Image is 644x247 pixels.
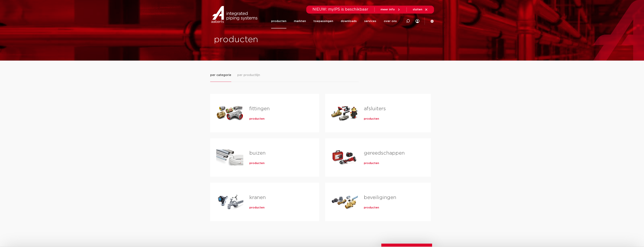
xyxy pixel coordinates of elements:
[364,106,386,111] a: afsluiters
[364,195,396,200] a: beveiligingen
[364,206,379,210] a: producten
[249,195,266,200] a: kranen
[413,8,422,11] span: sluiten
[364,14,376,28] a: services
[381,8,401,11] a: meer info
[249,206,265,210] a: producten
[271,14,397,28] nav: Menu
[364,117,379,121] a: producten
[341,14,357,28] a: downloads
[271,14,286,28] a: producten
[381,8,395,11] span: meer info
[210,73,434,227] div: Tabs. Open items met enter of spatie, sluit af met escape en navigeer met de pijltoetsen.
[214,34,320,46] h1: producten
[313,8,368,11] span: NIEUW: myIPS is beschikbaar
[249,161,265,165] a: producten
[294,14,306,28] a: markten
[249,117,265,121] a: producten
[249,151,265,156] a: buizen
[413,8,428,11] a: sluiten
[249,106,270,111] a: fittingen
[237,73,260,77] span: per productlijn
[364,151,405,156] a: gereedschappen
[313,14,333,28] a: toepassingen
[384,14,397,28] a: over ons
[364,161,379,165] a: producten
[210,73,231,77] span: per categorie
